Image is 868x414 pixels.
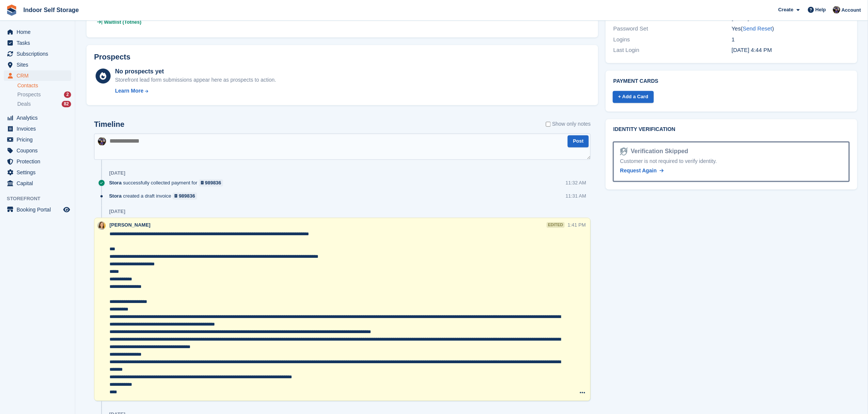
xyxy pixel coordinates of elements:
[778,6,794,14] span: Create
[17,91,71,99] a: Prospects 2
[4,49,71,59] a: menu
[17,123,62,134] span: Invoices
[743,25,772,32] a: Send Reset
[4,70,71,81] a: menu
[17,204,62,215] span: Booking Portal
[4,204,71,215] a: menu
[17,145,62,156] span: Coupons
[4,156,71,167] a: menu
[4,134,71,145] a: menu
[816,6,826,14] span: Help
[17,27,62,37] span: Home
[109,209,125,215] div: [DATE]
[4,59,71,70] a: menu
[7,195,75,202] span: Storefront
[17,82,71,89] a: Contacts
[566,180,587,187] div: 11:32 AM
[109,222,150,228] span: [PERSON_NAME]
[620,158,843,166] div: Customer is not required to verify identity.
[613,127,850,133] h2: Identity verification
[20,4,82,16] a: Indoor Self Storage
[4,38,71,48] a: menu
[17,91,41,98] span: Prospects
[568,222,586,229] div: 1:41 PM
[205,180,221,187] div: 989836
[109,193,122,200] span: Stora
[546,120,591,128] label: Show only notes
[62,101,71,107] div: 82
[613,91,654,103] a: + Add a Card
[109,180,227,187] div: successfully collected payment for
[109,193,201,200] div: created a draft invoice
[115,87,276,95] a: Learn More
[115,87,143,95] div: Learn More
[620,167,664,175] a: Request Again
[628,147,689,156] div: Verification Skipped
[109,180,122,187] span: Stora
[17,100,71,108] a: Deals 82
[17,38,62,48] span: Tasks
[109,170,125,177] div: [DATE]
[547,222,565,228] div: edited
[62,205,71,214] a: Preview store
[4,123,71,134] a: menu
[732,47,772,53] time: 2025-02-20 16:44:18 UTC
[17,49,62,59] span: Subscriptions
[4,145,71,156] a: menu
[613,24,732,33] div: Password Set
[566,193,587,200] div: 11:31 AM
[17,59,62,70] span: Sites
[833,6,841,14] img: Sandra Pomeroy
[115,76,276,84] div: Storefront lead form submissions appear here as prospects to action.
[17,100,31,108] span: Deals
[732,35,850,44] div: 1
[4,113,71,123] a: menu
[179,193,195,200] div: 989836
[199,180,223,187] a: 989836
[17,167,62,178] span: Settings
[842,6,861,14] span: Account
[620,168,657,174] span: Request Again
[613,46,732,55] div: Last Login
[620,148,628,156] img: Identity Verification Ready
[741,25,774,32] span: ( )
[101,18,102,26] span: |
[6,5,17,16] img: stora-icon-8386f47178a22dfd0bd8f6a31ec36ba5ce8667c1dd55bd0f319d3a0aa187defe.svg
[97,222,106,230] img: Emma Higgins
[17,70,62,81] span: CRM
[732,24,850,33] div: Yes
[115,67,276,76] div: No prospects yet
[4,178,71,189] a: menu
[94,53,131,61] h2: Prospects
[64,91,71,98] div: 2
[613,78,850,84] h2: Payment cards
[546,120,551,128] input: Show only notes
[104,18,141,26] span: Waitlist (Totnes)
[173,193,197,200] a: 989836
[613,35,732,44] div: Logins
[17,156,62,167] span: Protection
[4,27,71,37] a: menu
[17,113,62,123] span: Analytics
[17,178,62,189] span: Capital
[4,167,71,178] a: menu
[17,134,62,145] span: Pricing
[98,137,106,146] img: Sandra Pomeroy
[94,120,125,129] h2: Timeline
[568,135,589,148] button: Post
